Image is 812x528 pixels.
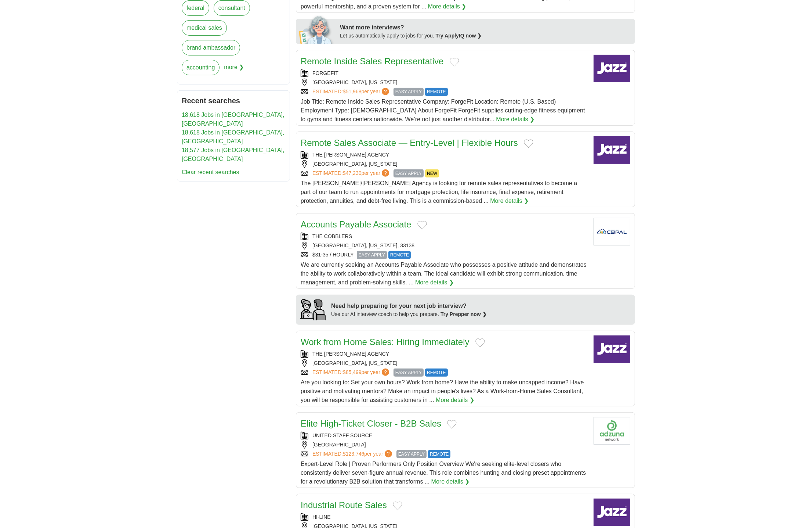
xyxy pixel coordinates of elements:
span: ? [382,88,389,95]
div: THE [PERSON_NAME] AGENCY [301,350,588,358]
span: EASY APPLY [396,450,427,458]
span: EASY APPLY [357,251,387,259]
span: EASY APPLY [394,369,424,377]
span: more ❯ [224,60,244,80]
div: THE COBBLERS [301,233,588,240]
button: Add to favorite jobs [393,502,402,510]
img: apply-iq-scientist.png [299,15,334,44]
span: The [PERSON_NAME]/[PERSON_NAME] Agency is looking for remote sales representatives to become a pa... [301,180,577,204]
div: $31-35 / HOURLY [301,251,588,259]
div: UNITED STAFF SOURCE [301,432,588,439]
div: Need help preparing for your next job interview? [331,302,487,310]
span: NEW [425,169,439,177]
a: federal [182,0,209,16]
span: $123,746 [343,451,364,457]
a: accounting [182,60,220,75]
a: Accounts Payable Associate [301,219,412,229]
a: Elite High-Ticket Closer - B2B Sales [301,419,441,428]
div: HI-LINE [301,513,588,521]
img: Company logo [594,335,630,363]
button: Add to favorite jobs [475,338,485,347]
div: [GEOGRAPHIC_DATA], [US_STATE] [301,359,588,367]
img: Company logo [594,218,630,245]
button: Add to favorite jobs [447,420,457,429]
a: Industrial Route Sales [301,500,387,510]
a: ESTIMATED:$51,968per year? [312,88,391,96]
a: 18,577 Jobs in [GEOGRAPHIC_DATA], [GEOGRAPHIC_DATA] [182,147,284,162]
div: [GEOGRAPHIC_DATA], [US_STATE], 33138 [301,242,588,249]
span: REMOTE [425,369,447,377]
span: $47,230 [343,170,362,176]
button: Add to favorite jobs [524,139,533,148]
span: Job Title: Remote Inside Sales Representative Company: ForgeFit Location: Remote (U.S. Based) Emp... [301,98,585,122]
span: EASY APPLY [394,169,424,177]
span: ? [385,450,392,457]
span: Expert-Level Role | Proven Performers Only Position Overview We're seeking elite-level closers wh... [301,461,586,485]
a: 18,618 Jobs in [GEOGRAPHIC_DATA], [GEOGRAPHIC_DATA] [182,112,284,127]
span: ? [382,169,389,177]
span: REMOTE [428,450,450,458]
a: More details ❯ [415,278,454,287]
img: Company logo [594,136,630,164]
a: ESTIMATED:$85,499per year? [312,369,391,377]
img: Company logo [594,55,630,82]
a: Clear recent searches [182,169,239,175]
div: [GEOGRAPHIC_DATA] [301,441,588,449]
span: ? [382,369,389,376]
a: Remote Sales Associate — Entry-Level | Flexible Hours [301,138,518,148]
a: ESTIMATED:$123,746per year? [312,450,394,458]
div: FORGEFIT [301,69,588,77]
button: Add to favorite jobs [417,221,427,230]
a: More details ❯ [496,115,534,124]
h2: Recent searches [182,95,285,106]
img: Company logo [594,499,630,526]
div: THE [PERSON_NAME] AGENCY [301,151,588,159]
span: Are you looking to: Set your own hours? Work from home? Have the ability to make uncapped income?... [301,379,584,403]
span: EASY APPLY [394,88,424,96]
a: More details ❯ [490,197,529,205]
a: More details ❯ [431,477,470,486]
div: Let us automatically apply to jobs for you. [340,32,631,40]
a: ESTIMATED:$47,230per year? [312,169,391,177]
span: We are currently seeking an Accounts Payable Associate who possesses a positive attitude and demo... [301,262,587,285]
a: More details ❯ [428,2,467,11]
a: consultant [214,0,250,16]
div: Use our AI interview coach to help you prepare. [331,310,487,318]
a: Work from Home Sales: Hiring Immediately [301,337,470,347]
span: $51,968 [343,89,362,94]
a: 18,618 Jobs in [GEOGRAPHIC_DATA], [GEOGRAPHIC_DATA] [182,129,284,144]
a: Try ApplyIQ now ❯ [436,33,482,39]
span: $85,499 [343,369,362,375]
a: medical sales [182,20,227,36]
button: Add to favorite jobs [450,58,459,67]
a: Remote Inside Sales Representative [301,56,444,66]
div: [GEOGRAPHIC_DATA], [US_STATE] [301,160,588,168]
div: Want more interviews? [340,23,631,32]
a: brand ambassador [182,40,240,55]
a: Try Prepper now ❯ [441,311,487,317]
a: More details ❯ [436,396,474,405]
div: [GEOGRAPHIC_DATA], [US_STATE] [301,79,588,86]
span: REMOTE [388,251,411,259]
span: REMOTE [425,88,447,96]
img: Company logo [594,417,630,445]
